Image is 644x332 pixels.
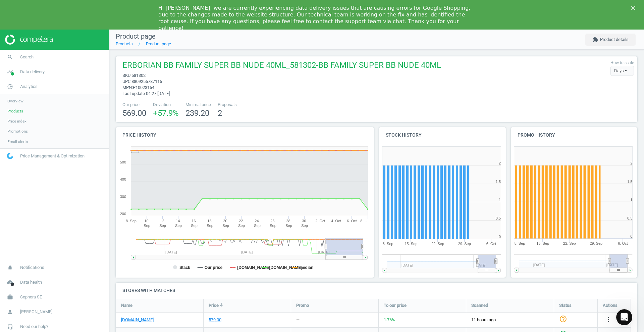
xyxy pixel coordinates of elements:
span: 239.20 [185,108,209,118]
span: Minimal price [185,102,211,108]
span: +57.9 % [153,108,179,118]
tspan: Sep [270,224,276,228]
h4: Price history [116,127,374,143]
tspan: Our price [205,265,223,270]
i: arrow_downward [219,302,224,307]
text: 0 [499,235,501,239]
tspan: Sep [175,224,182,228]
text: 2 [630,161,632,165]
span: Proposals [218,102,237,108]
tspan: [DOMAIN_NAME] [237,265,270,270]
tspan: Sep [191,224,198,228]
span: Promotions [7,129,28,134]
button: more_vert [604,316,612,324]
button: extensionProduct details [585,34,636,46]
text: 300 [120,195,126,199]
div: Days [610,66,634,76]
a: Product page [146,41,171,46]
text: 1 [499,198,501,202]
text: 1.5 [496,180,501,184]
tspan: Sep [285,224,292,228]
span: Price [209,302,219,309]
span: Data delivery [20,69,45,75]
span: Our price [122,102,146,108]
div: 579.00 [209,317,221,323]
text: 0.5 [496,216,501,220]
span: 2 [218,108,222,118]
h4: Promo history [511,127,638,143]
span: 1.76 % [384,317,395,322]
span: Last update 04:27 [DATE] [122,91,170,96]
span: Notifications [20,265,44,271]
tspan: 29. Sep [590,242,602,246]
tspan: 6. Oct [486,242,496,246]
h4: Stock history [379,127,506,143]
span: Search [20,54,34,60]
span: Price Management & Optimization [20,153,85,159]
span: Product page [116,32,156,40]
tspan: Sep [159,224,166,228]
span: Products [7,108,23,114]
i: work [4,291,16,303]
span: Status [559,302,572,309]
tspan: 12. [160,219,165,223]
text: 400 [120,177,126,181]
tspan: 22. Sep [431,242,444,246]
span: To our price [384,302,407,309]
span: Actions [603,302,618,309]
span: Price index [7,118,26,124]
i: cloud_done [4,276,16,289]
span: Analytics [20,84,38,90]
tspan: median [299,265,313,270]
i: person [4,305,16,318]
span: 11 hours ago [471,317,549,323]
label: How to scale [610,60,634,66]
div: — [296,317,300,323]
text: 0 [630,235,632,239]
tspan: 20. [223,219,228,223]
tspan: 30. [302,219,307,223]
tspan: 28. [286,219,291,223]
img: ajHJNr6hYgQAAAAASUVORK5CYII= [5,35,53,45]
tspan: 4. Oct [331,219,341,223]
div: Close [631,6,638,10]
tspan: 22. Sep [563,242,576,246]
tspan: 10. [144,219,149,223]
tspan: 18. [207,219,212,223]
i: help_outline [559,315,567,323]
tspan: 6. Oct [347,219,357,223]
i: extension [592,37,598,43]
span: Deviation [153,102,179,108]
a: Products [116,41,133,46]
text: 1.5 [627,180,632,184]
a: [DOMAIN_NAME] [121,317,154,323]
span: [PERSON_NAME] [20,309,52,315]
tspan: 15. Sep [536,242,549,246]
tspan: 15. Sep [405,242,417,246]
tspan: 22. [239,219,244,223]
span: 8809255787115 [131,79,162,84]
i: search [4,51,16,63]
tspan: 8. Sep [514,242,525,246]
tspan: Sep [207,224,213,228]
span: upc : [122,79,131,84]
span: Scanned [471,302,488,309]
tspan: Stack [179,265,190,270]
tspan: 24. [255,219,260,223]
span: P10023154 [133,85,154,90]
span: 569.00 [122,108,146,118]
span: Email alerts [7,139,28,144]
tspan: Sep [238,224,245,228]
tspan: Sep [144,224,150,228]
text: 2 [499,161,501,165]
tspan: 8.… [360,219,367,223]
text: 500 [120,160,126,164]
span: Promo [296,302,309,309]
span: Overview [7,98,23,104]
tspan: 8. Sep [383,242,393,246]
tspan: Sep [222,224,229,228]
iframe: Intercom live chat [616,309,632,325]
span: mpn : [122,85,133,90]
text: 1 [630,198,632,202]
